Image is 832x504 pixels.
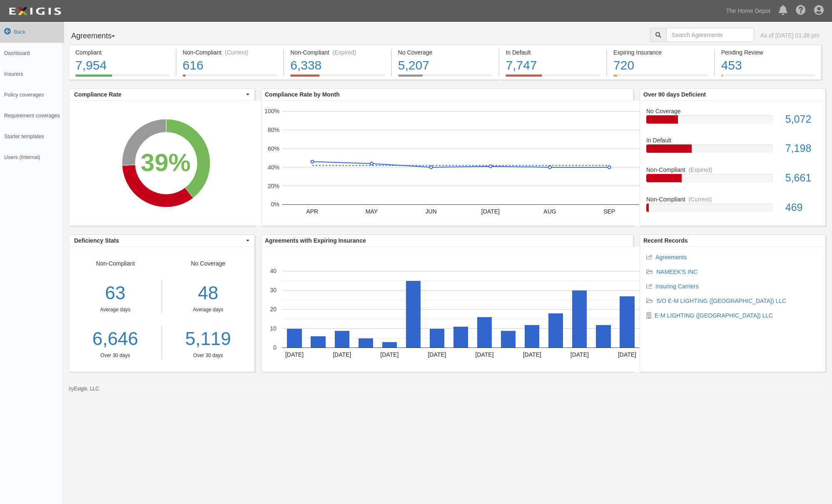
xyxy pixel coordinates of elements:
[506,48,600,57] div: In Default
[646,166,819,195] a: Non-Compliant(Expired)5,661
[270,268,277,274] text: 40
[643,91,706,98] b: Over 90 days Deficient
[640,107,825,115] div: No Coverage
[366,208,378,215] text: MAY
[688,195,712,204] div: (Current)
[779,171,825,186] div: 5,661
[779,200,825,215] div: 469
[646,107,819,137] a: No Coverage5,072
[779,112,825,127] div: 5,072
[607,74,714,81] a: Expiring Insurance720
[476,351,494,358] text: [DATE]
[69,326,162,352] a: 6,646
[162,259,255,359] div: No Coverage
[262,247,650,372] svg: A chart.
[666,28,754,42] input: Search Agreements
[265,237,366,244] b: Agreements with Expiring Insurance
[640,195,825,204] div: Non-Compliant
[225,48,248,57] div: (Current)
[618,351,636,358] text: [DATE]
[268,145,279,152] text: 60%
[333,48,356,57] div: (Expired)
[168,306,249,313] div: Average days
[613,48,708,57] div: Expiring Insurance
[613,57,708,74] div: 720
[268,164,279,171] text: 40%
[392,74,499,81] a: No Coverage5,207
[796,6,806,16] i: Help Center - Complianz
[69,101,263,226] svg: A chart.
[177,74,284,81] a: Non-Compliant(Current)616
[428,351,446,358] text: [DATE]
[168,326,249,352] a: 5,119
[183,48,277,57] div: Non-Compliant (Current)
[74,236,244,245] span: Deficiency Stats
[271,201,279,208] text: 0%
[398,57,493,74] div: 5,207
[270,306,277,313] text: 20
[655,254,687,261] a: Agreements
[75,57,169,74] div: 7,954
[398,48,493,57] div: No Coverage
[603,208,615,215] text: SEP
[333,351,351,358] text: [DATE]
[270,287,277,293] text: 30
[722,2,775,19] a: The Home Depot
[640,166,825,174] div: Non-Compliant
[270,325,277,332] text: 10
[268,127,279,133] text: 80%
[75,48,169,57] div: Compliant
[643,237,688,244] b: Recent Records
[69,74,176,81] a: Compliant7,954
[69,235,254,246] button: Deficiency Stats
[262,101,650,226] svg: A chart.
[74,386,99,392] a: Exigis, LLC
[69,352,162,359] div: Over 30 days
[69,28,131,45] button: Agreements
[168,280,249,306] div: 48
[506,57,600,74] div: 7,747
[481,208,500,215] text: [DATE]
[285,351,304,358] text: [DATE]
[715,74,822,81] a: Pending Review453
[721,57,815,74] div: 453
[183,57,277,74] div: 616
[499,74,606,81] a: In Default7,747
[74,90,244,99] span: Compliance Rate
[688,166,712,174] div: (Expired)
[273,344,277,351] text: 0
[656,298,786,304] a: S/O E-M LIGHTING ([GEOGRAPHIC_DATA]) LLC
[69,306,162,313] div: Average days
[640,136,825,144] div: In Default
[6,4,64,19] img: logo-5460c22ac91f19d4615b14bd174203de0afe785f0fc80cf4dbbc73dc1793850b.png
[646,136,819,166] a: In Default7,198
[426,208,437,215] text: JUN
[779,141,825,156] div: 7,198
[69,89,254,100] button: Compliance Rate
[760,31,820,40] div: As of [DATE] 01:38 pm
[656,268,697,275] a: NAMEEK'S INC
[655,312,773,319] a: E-M LIGHTING ([GEOGRAPHIC_DATA]) LLC
[306,208,318,215] text: APR
[265,91,340,98] b: Compliance Rate by Month
[69,385,99,392] small: by
[69,280,162,306] div: 63
[646,195,819,218] a: Non-Compliant(Current)469
[570,351,589,358] text: [DATE]
[543,208,556,215] text: AUG
[69,259,162,359] div: Non-Compliant
[168,352,249,359] div: Over 30 days
[721,48,815,57] div: Pending Review
[268,182,279,189] text: 20%
[141,145,191,181] div: 39%
[264,108,279,114] text: 100%
[290,57,385,74] div: 6,338
[284,74,391,81] a: Non-Compliant(Expired)6,338
[523,351,541,358] text: [DATE]
[380,351,399,358] text: [DATE]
